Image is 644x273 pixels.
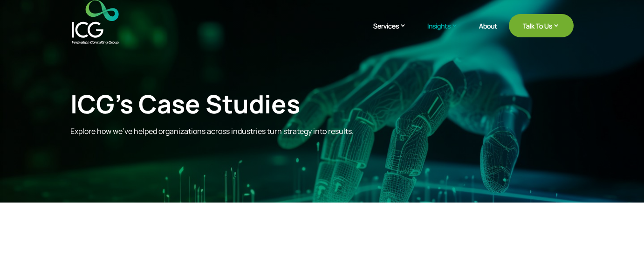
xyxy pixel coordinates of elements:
[479,22,497,44] a: About
[70,126,354,136] span: Explore how we’ve helped organizations across industries turn strategy into results.
[427,21,467,44] a: Insights
[509,14,574,37] a: Talk To Us
[70,89,458,119] div: ICG’s Case Studies
[373,21,416,44] a: Services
